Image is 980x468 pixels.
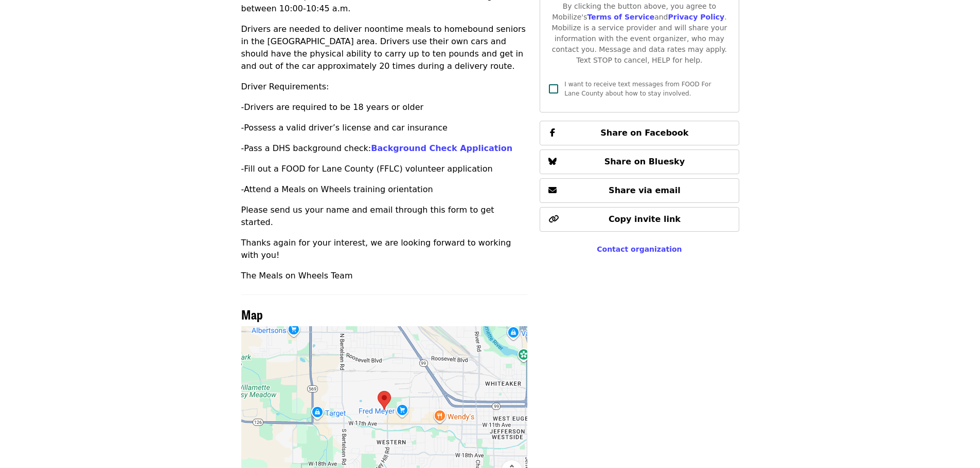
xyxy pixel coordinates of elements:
[241,237,528,261] p: Thanks again for your interest, we are looking forward to working with you!
[241,204,528,229] p: Please send us your name and email through this form to get started.
[241,270,528,282] p: The Meals on Wheels Team
[604,157,685,166] span: Share on Bluesky
[609,214,681,224] span: Copy invite link
[241,305,263,323] span: Map
[540,207,739,232] button: Copy invite link
[540,121,739,145] button: Share on Facebook
[564,81,711,97] span: I want to receive text messages from FOOD For Lane County about how to stay involved.
[241,23,528,72] p: Drivers are needed to deliver noontime meals to homebound seniors in the [GEOGRAPHIC_DATA] area. ...
[241,101,528,114] p: -Drivers are required to be 18 years or older
[609,185,681,195] span: Share via email
[241,183,528,196] p: -Attend a Meals on Wheels training orientation
[540,178,739,203] button: Share via email
[668,13,724,21] a: Privacy Policy
[371,143,512,153] a: Background Check Application
[241,122,528,134] p: -Possess a valid driver’s license and car insurance
[241,81,528,93] p: Driver Requirements:
[540,149,739,174] button: Share on Bluesky
[241,163,528,175] p: -Fill out a FOOD for Lane County (FFLC) volunteer application
[241,142,528,155] p: -Pass a DHS background check:
[587,13,654,21] a: Terms of Service
[548,1,730,66] div: By clicking the button above, you agree to Mobilize's and . Mobilize is a service provider and wi...
[597,245,682,253] a: Contact organization
[600,128,688,138] span: Share on Facebook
